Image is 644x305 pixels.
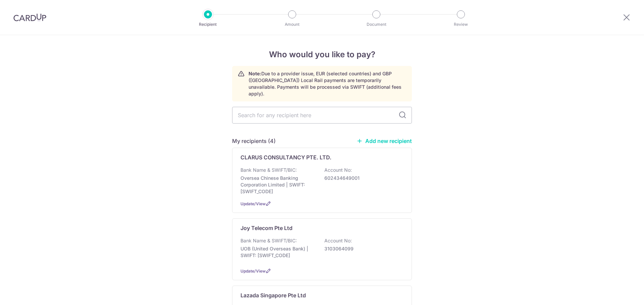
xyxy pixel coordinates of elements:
h5: My recipients (4) [232,137,276,145]
p: Bank Name & SWIFT/BIC: [240,237,297,244]
p: Account No: [324,167,352,173]
a: Add new recipient [357,138,412,144]
img: CardUp [13,13,46,21]
p: Joy Telecom Pte Ltd [240,224,292,232]
h4: Who would you like to pay? [232,49,412,61]
p: Due to a provider issue, EUR (selected countries) and GBP ([GEOGRAPHIC_DATA]) Local Rail payments... [249,70,406,97]
p: Review [436,21,486,28]
a: Update/View [240,269,266,274]
a: Update/View [240,201,266,206]
p: Recipient [183,21,233,28]
p: Document [352,21,401,28]
p: Amount [267,21,317,28]
p: Oversea Chinese Banking Corporation Limited | SWIFT: [SWIFT_CODE] [240,175,316,195]
p: Account No: [324,237,352,244]
p: UOB (United Overseas Bank) | SWIFT: [SWIFT_CODE] [240,245,316,259]
p: Lazada Singapore Pte Ltd [240,291,306,299]
input: Search for any recipient here [232,107,412,124]
p: 602434649001 [324,175,399,181]
strong: Note: [249,71,261,76]
p: CLARUS CONSULTANCY PTE. LTD. [240,153,331,161]
p: 3103064099 [324,245,399,252]
p: Bank Name & SWIFT/BIC: [240,167,297,173]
